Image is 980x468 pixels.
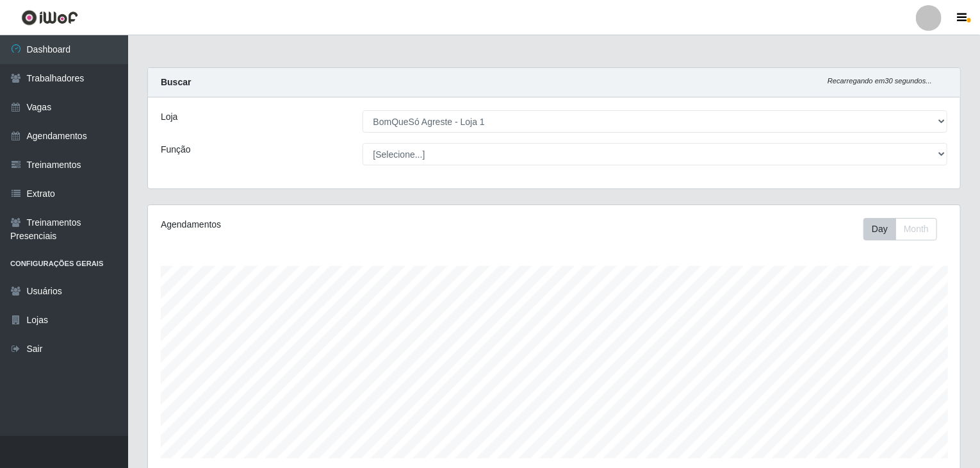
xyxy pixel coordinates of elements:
img: CoreUI Logo [21,10,78,26]
strong: Buscar [161,77,191,87]
i: Recarregando em 30 segundos... [828,77,932,85]
div: Agendamentos [161,218,477,231]
div: Toolbar with button groups [863,218,947,240]
button: Day [863,218,896,240]
label: Função [161,143,191,156]
div: First group [863,218,937,240]
button: Month [895,218,937,240]
label: Loja [161,110,177,124]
